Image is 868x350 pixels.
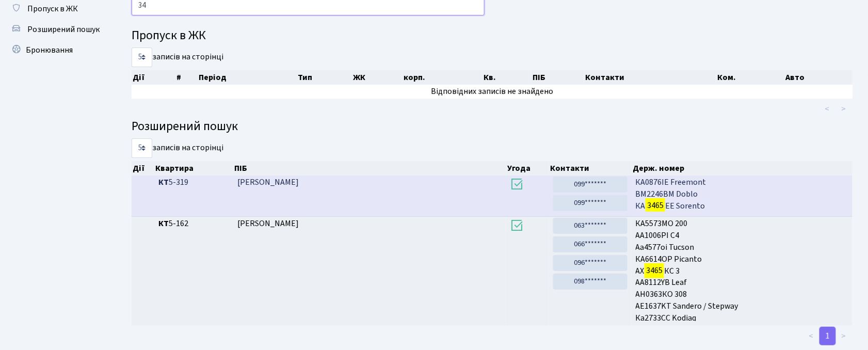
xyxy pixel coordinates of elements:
[403,70,483,85] th: корп.
[483,70,532,85] th: Кв.
[237,177,299,188] span: [PERSON_NAME]
[158,177,229,188] span: 5-319
[132,70,175,85] th: Дії
[646,198,665,213] mark: 3465
[5,19,108,40] a: Розширений пошук
[5,40,108,60] a: Бронювання
[27,3,78,14] span: Пропуск в ЖК
[785,70,853,85] th: Авто
[132,47,223,67] label: записів на сторінці
[132,85,853,99] td: Відповідних записів не знайдено
[532,70,584,85] th: ПІБ
[636,177,848,212] span: КА0876ІЕ Freemont ВМ2246ВМ Doblo КА ЕЕ Sorento
[352,70,402,85] th: ЖК
[26,44,73,56] span: Бронювання
[175,70,198,85] th: #
[198,70,296,85] th: Період
[636,218,848,321] span: КА5573МО 200 AA1006PI C4 Аа4577оі Tucson КА6614ОР Picanto АХ КС 3 AA8112YB Leaf АН0363КО 308 AE16...
[819,327,836,345] a: 1
[237,218,299,229] span: [PERSON_NAME]
[132,138,152,158] select: записів на сторінці
[632,161,853,176] th: Держ. номер
[158,218,169,229] b: КТ
[132,138,223,158] label: записів на сторінці
[584,70,717,85] th: Контакти
[549,161,632,176] th: Контакти
[132,28,853,43] h4: Пропуск в ЖК
[158,218,229,230] span: 5-162
[716,70,784,85] th: Ком.
[645,263,664,278] mark: 3465
[132,161,154,176] th: Дії
[132,47,152,67] select: записів на сторінці
[154,161,233,176] th: Квартира
[506,161,549,176] th: Угода
[233,161,506,176] th: ПІБ
[27,24,100,35] span: Розширений пошук
[158,177,169,188] b: КТ
[297,70,352,85] th: Тип
[132,119,853,134] h4: Розширений пошук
